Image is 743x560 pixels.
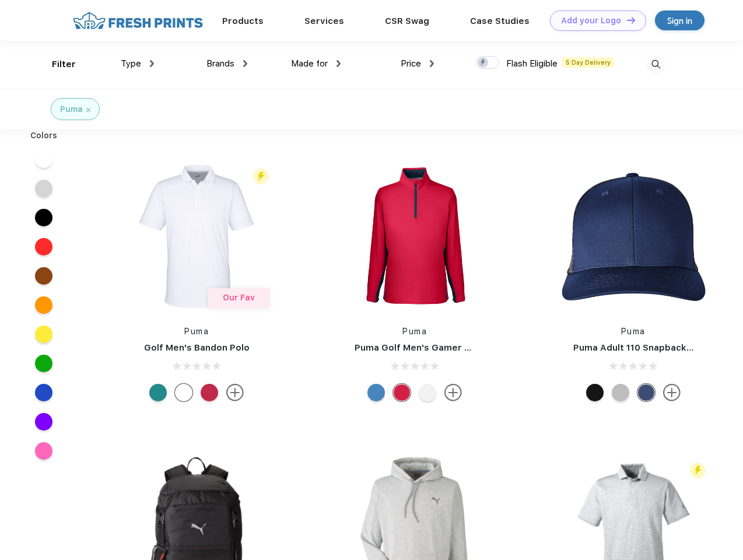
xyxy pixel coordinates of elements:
div: Colors [22,129,66,142]
span: Made for [291,58,328,69]
img: desktop_search.svg [646,55,665,74]
a: Sign in [655,10,705,30]
div: Ski Patrol [201,384,218,401]
a: Puma [402,327,427,336]
div: Bright Cobalt [367,384,385,401]
img: filter_cancel.svg [86,108,90,112]
img: func=resize&h=266 [337,159,492,314]
div: Peacoat Qut Shd [637,384,655,401]
a: Puma Golf Men's Gamer Golf Quarter-Zip [355,342,539,353]
span: Flash Eligible [506,58,558,69]
div: Puma [60,103,83,116]
img: more.svg [226,384,244,401]
div: Bright White [175,384,192,401]
div: Filter [52,58,76,71]
div: Add your Logo [561,16,621,26]
img: flash_active_toggle.svg [253,169,269,184]
div: Pma Blk with Pma Blk [586,384,604,401]
img: dropdown.png [150,60,154,67]
div: Ski Patrol [393,384,411,401]
div: Green Lagoon [149,384,167,401]
a: Puma [184,327,209,336]
img: fo%20logo%202.webp [69,10,206,31]
a: Products [222,16,264,26]
span: Price [401,58,421,69]
img: more.svg [444,384,462,401]
a: Puma [621,327,646,336]
span: Our Fav [223,293,255,302]
a: CSR Swag [385,16,429,26]
span: Brands [206,58,234,69]
img: dropdown.png [243,60,247,67]
img: func=resize&h=266 [119,159,274,314]
span: Type [121,58,141,69]
img: DT [627,17,635,23]
a: Services [304,16,344,26]
img: more.svg [663,384,681,401]
div: Bright White [419,384,436,401]
div: Quarry with Brt Whit [612,384,629,401]
span: 5 Day Delivery [562,57,614,68]
img: flash_active_toggle.svg [690,463,706,478]
img: dropdown.png [430,60,434,67]
img: dropdown.png [337,60,341,67]
img: func=resize&h=266 [556,159,711,314]
div: Sign in [667,14,692,27]
a: Golf Men's Bandon Polo [144,342,250,353]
